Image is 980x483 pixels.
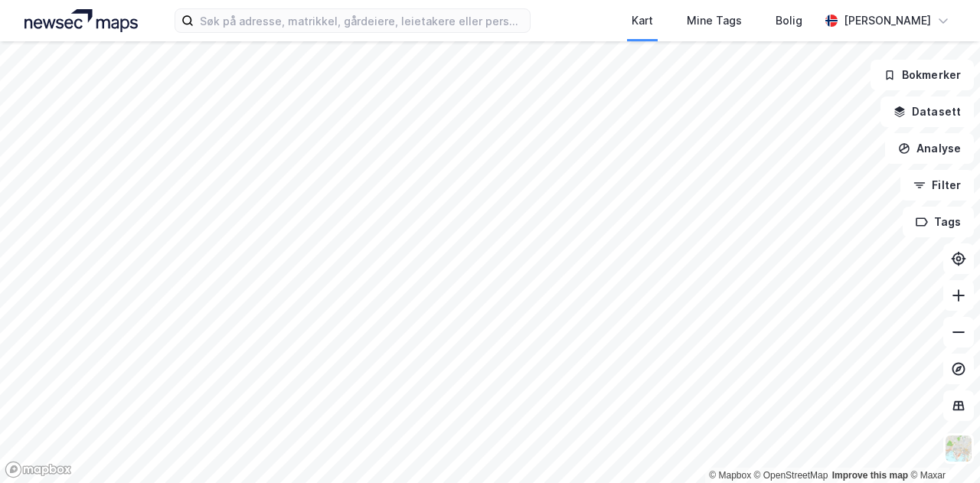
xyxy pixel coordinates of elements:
[687,11,742,30] div: Mine Tags
[844,11,931,30] div: [PERSON_NAME]
[194,9,530,32] input: Søk på adresse, matrikkel, gårdeiere, leietakere eller personer
[632,11,653,30] div: Kart
[24,9,138,32] img: logo.a4113a55bc3d86da70a041830d287a7e.svg
[903,410,980,483] div: Kontrollprogram for chat
[776,11,802,30] div: Bolig
[903,410,980,483] iframe: Chat Widget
